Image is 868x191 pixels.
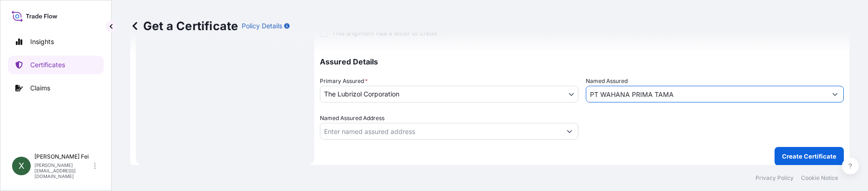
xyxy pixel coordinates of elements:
[34,162,92,179] p: [PERSON_NAME][EMAIL_ADDRESS][DOMAIN_NAME]
[782,152,836,161] p: Create Certificate
[320,86,578,102] button: The Lubrizol Corporation
[30,83,50,93] p: Claims
[8,56,104,74] a: Certificates
[30,60,65,70] p: Certificates
[586,86,827,102] input: Assured Name
[320,123,561,140] input: Named Assured Address
[242,21,282,31] p: Policy Details
[775,147,844,166] button: Create Certificate
[34,153,92,160] p: [PERSON_NAME] Fei
[8,79,104,97] a: Claims
[324,89,399,99] span: The Lubrizol Corporation
[827,86,843,102] button: Show suggestions
[801,174,838,182] a: Cookie Notice
[586,76,628,86] label: Named Assured
[320,114,384,123] label: Named Assured Address
[561,123,578,140] button: Show suggestions
[30,37,54,46] p: Insights
[8,32,104,51] a: Insights
[320,76,368,86] span: Primary Assured
[19,161,24,171] span: X
[755,174,794,182] a: Privacy Policy
[320,58,844,65] p: Assured Details
[130,19,238,33] p: Get a Certificate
